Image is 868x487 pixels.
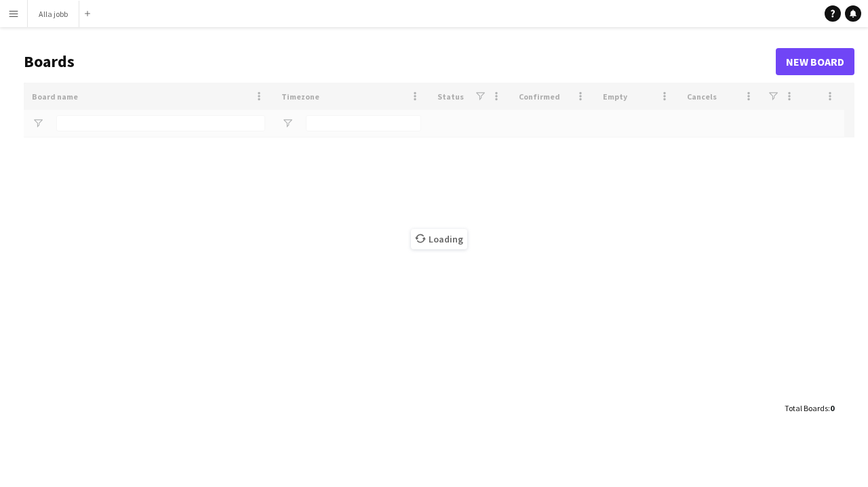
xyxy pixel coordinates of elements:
[830,403,834,413] span: 0
[411,229,467,249] span: Loading
[776,48,854,75] a: New Board
[24,51,776,72] h1: Boards
[785,395,834,421] div: :
[785,403,828,413] span: Total Boards
[28,1,79,27] button: Alla jobb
